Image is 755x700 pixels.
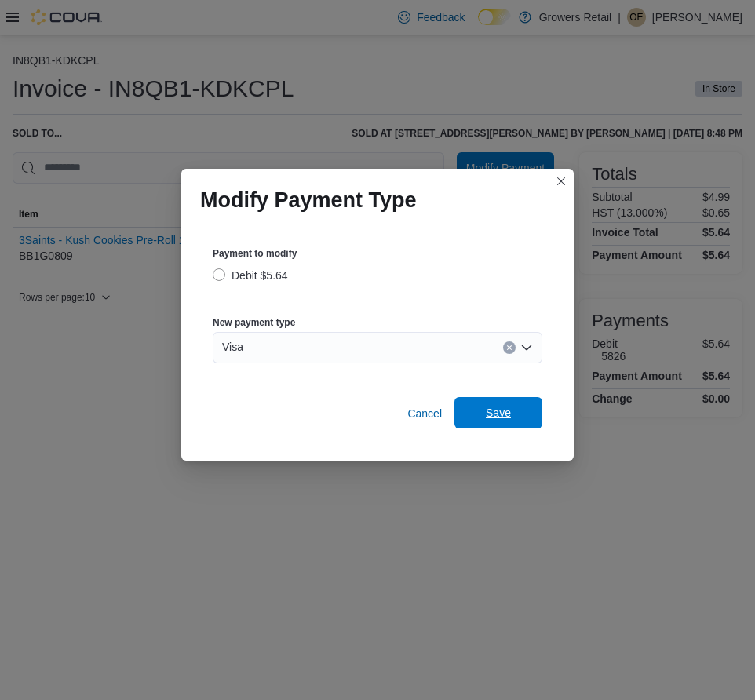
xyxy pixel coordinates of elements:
span: Save [486,405,511,421]
label: Debit $5.64 [213,266,288,285]
label: New payment type [213,316,295,329]
button: Clear input [503,341,516,354]
input: Accessible screen reader label [250,338,251,357]
button: Open list of options [520,341,533,354]
button: Save [454,397,542,428]
button: Closes this modal window [552,172,571,191]
span: Cancel [407,406,442,421]
span: Visa [222,337,243,356]
h1: Modify Payment Type [200,188,417,213]
label: Payment to modify [213,247,297,260]
button: Cancel [401,398,448,429]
